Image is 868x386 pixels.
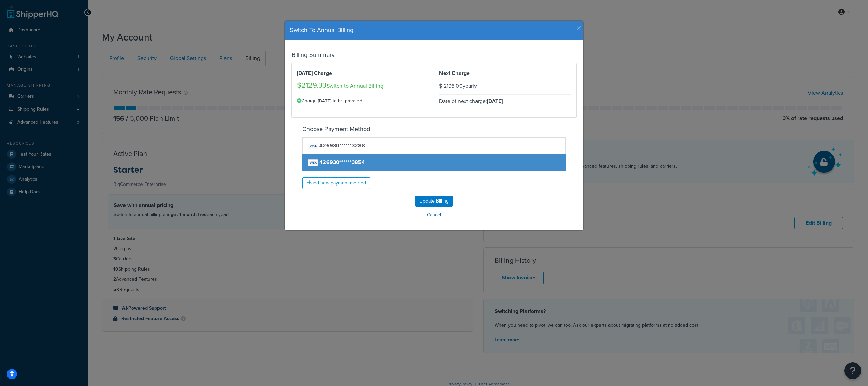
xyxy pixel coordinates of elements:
[297,96,429,106] small: Charge [DATE] to be prorated
[297,78,429,92] div: Switch to Annual Billing
[302,177,370,189] a: add new payment method
[487,97,503,105] b: [DATE]
[308,143,318,149] img: visa.png
[308,159,318,166] img: visa.png
[439,82,442,90] span: $
[415,196,453,207] input: Update Billing
[297,81,327,90] h3: $2129.33
[439,69,470,77] strong: Next Charge
[290,26,578,35] h4: Switch To Annual Billing
[439,81,571,91] div: yearly
[302,125,566,134] h4: Choose Payment Method
[291,50,577,60] h4: Billing Summary
[444,82,463,90] span: 2196.00
[439,97,571,106] div: Date of next charge:
[291,210,577,220] button: Cancel
[297,69,332,77] strong: [DATE] Charge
